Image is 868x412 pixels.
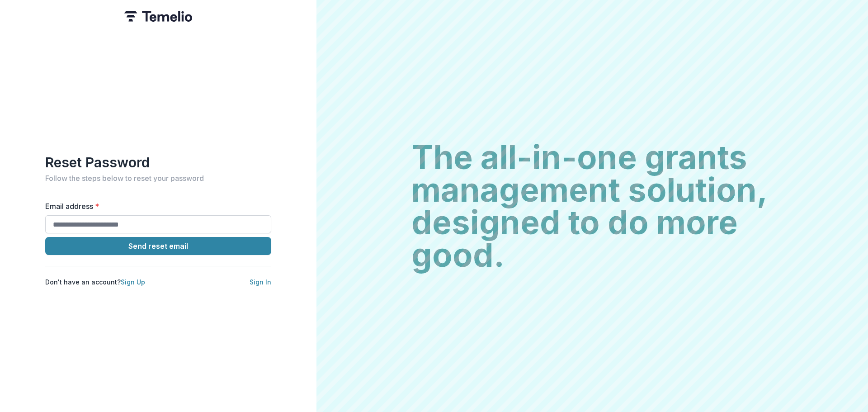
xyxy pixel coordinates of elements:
[45,237,271,255] button: Send reset email
[250,278,271,286] a: Sign In
[121,278,145,286] a: Sign Up
[45,174,271,183] h2: Follow the steps below to reset your password
[45,277,145,287] p: Don't have an account?
[45,154,271,170] h1: Reset Password
[45,201,266,212] label: Email address
[124,11,192,22] img: Temelio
